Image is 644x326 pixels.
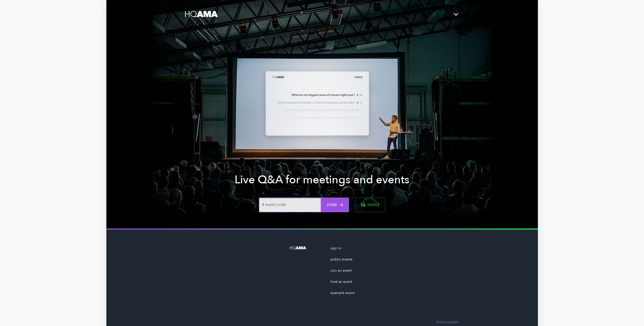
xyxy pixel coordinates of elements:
[355,198,385,212] a: host
[326,201,344,208] span: join
[235,174,409,185] h1: Live Q&A for meetings and events
[321,198,349,212] button: join
[331,257,354,268] a: public events
[185,320,459,325] p: ©2020 HQAMA
[331,290,354,296] a: example event
[331,268,354,279] a: join an event
[331,279,354,290] a: host an event
[360,201,380,208] span: host
[331,246,354,257] a: sign in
